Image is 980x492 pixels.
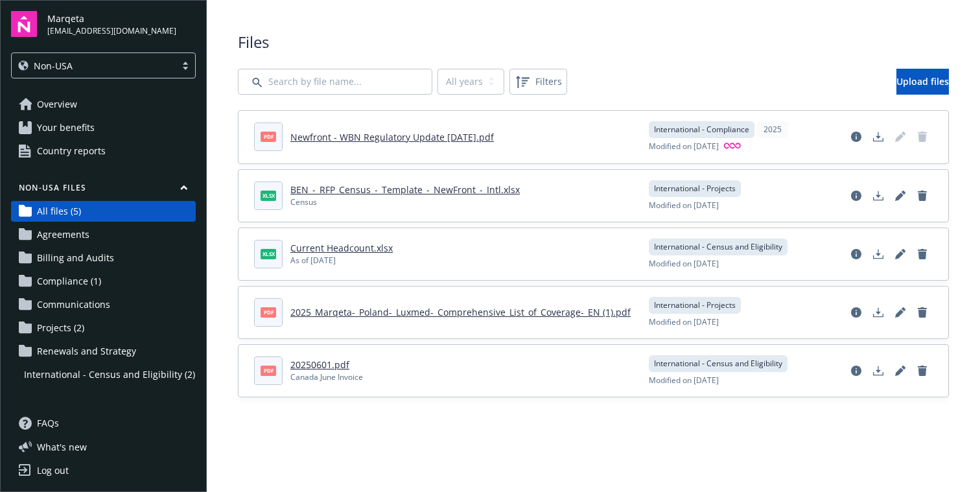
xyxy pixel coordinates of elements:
span: pdf [261,366,276,375]
a: View file details [846,302,867,323]
span: Modified on [DATE] [649,258,719,270]
a: Edit document [890,244,911,264]
a: Delete document [912,360,933,381]
span: International - Projects [654,299,736,311]
a: Compliance (1) [11,271,196,292]
input: Search by file name... [238,69,432,95]
a: Projects (2) [11,318,196,338]
span: What ' s new [37,440,87,454]
span: Agreements [37,224,89,245]
span: International - Census and Eligibility [654,241,782,253]
span: International - Census and Eligibility (2) [24,364,195,385]
span: Edit document [890,126,911,147]
button: Non-USA Files [11,182,196,198]
span: Modified on [DATE] [649,200,719,211]
div: Canada June Invoice [290,371,363,383]
span: pdf [261,307,276,317]
a: Download document [868,185,889,206]
span: International - Projects [654,183,736,194]
span: Renewals and Strategy [37,341,136,362]
span: International - Compliance [654,124,749,135]
a: FAQs [11,413,196,434]
span: Compliance (1) [37,271,101,292]
span: Communications [37,294,110,315]
span: Modified on [DATE] [649,316,719,328]
a: View file details [846,126,867,147]
a: Edit document [890,302,911,323]
span: Filters [535,75,562,88]
span: Non-USA [34,59,73,73]
a: Delete document [912,185,933,206]
a: Renewals and Strategy [11,341,196,362]
span: Delete document [912,126,933,147]
a: All files (5) [11,201,196,222]
a: Download document [868,244,889,264]
a: Communications [11,294,196,315]
span: Projects (2) [37,318,84,338]
a: BEN_-_RFP_Census_-_Template_-_NewFront_-_Intl.xlsx [290,183,520,196]
button: What's new [11,440,108,454]
a: Download document [868,126,889,147]
a: Delete document [912,302,933,323]
a: International - Census and Eligibility (2) [11,364,196,385]
a: Edit document [890,360,911,381]
a: Delete document [912,244,933,264]
a: 20250601.pdf [290,358,349,371]
div: 2025 [757,121,788,138]
span: Files [238,31,949,53]
span: All files (5) [37,201,81,222]
span: Non-USA [18,59,169,73]
button: Filters [509,69,567,95]
span: Upload files [896,75,949,88]
div: Census [290,196,520,208]
span: Your benefits [37,117,95,138]
a: Download document [868,302,889,323]
span: Modified on [DATE] [649,375,719,386]
a: Download document [868,360,889,381]
span: Filters [512,71,565,92]
button: Marqeta[EMAIL_ADDRESS][DOMAIN_NAME] [47,11,196,37]
div: Log out [37,460,69,481]
a: 2025_Marqeta-_Poland-_Luxmed-_Comprehensive_List_of_Coverage-_EN (1).pdf [290,306,631,318]
a: Newfront - WBN Regulatory Update [DATE].pdf [290,131,494,143]
span: Modified on [DATE] [649,141,719,153]
a: Current Headcount.xlsx [290,242,393,254]
a: Agreements [11,224,196,245]
a: Upload files [896,69,949,95]
a: Overview [11,94,196,115]
a: Billing and Audits [11,248,196,268]
span: Overview [37,94,77,115]
a: View file details [846,360,867,381]
a: View file details [846,185,867,206]
a: View file details [846,244,867,264]
a: Your benefits [11,117,196,138]
span: xlsx [261,191,276,200]
span: Marqeta [47,12,176,25]
a: Country reports [11,141,196,161]
span: Billing and Audits [37,248,114,268]
span: [EMAIL_ADDRESS][DOMAIN_NAME] [47,25,176,37]
span: Country reports [37,141,106,161]
span: FAQs [37,413,59,434]
a: Edit document [890,185,911,206]
div: As of [DATE] [290,255,393,266]
img: navigator-logo.svg [11,11,37,37]
span: pdf [261,132,276,141]
span: xlsx [261,249,276,259]
span: International - Census and Eligibility [654,358,782,369]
